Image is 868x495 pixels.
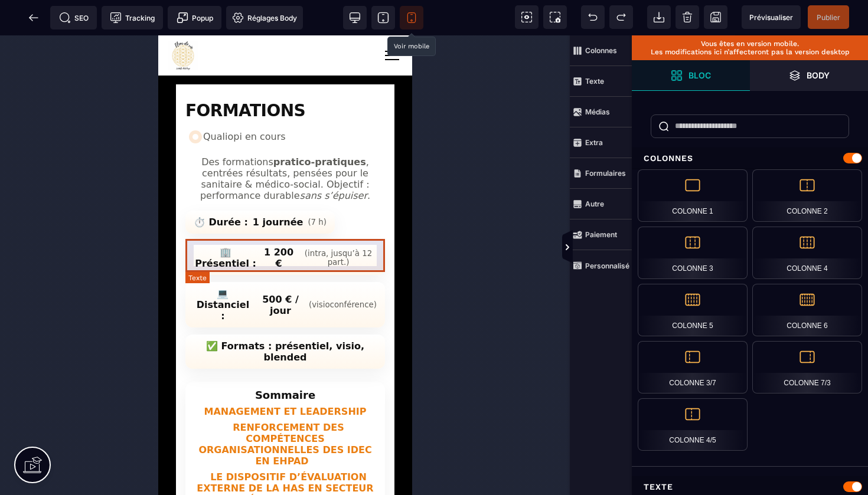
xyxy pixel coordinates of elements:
strong: Body [807,71,830,80]
div: Colonne 5 [638,284,748,336]
strong: Extra [585,138,603,147]
div: Colonne 6 [752,284,862,336]
strong: Bloc [688,71,711,80]
span: Métadata SEO [50,6,97,29]
span: Enregistrer le contenu [808,5,849,29]
div: Colonne 4/5 [638,398,748,451]
span: FORMATIONS [27,65,147,85]
strong: Colonnes [585,46,617,55]
strong: Autre [585,199,604,208]
span: Code de suivi [102,6,163,29]
span: Prévisualiser [749,13,793,22]
span: Autre [570,189,632,219]
div: Colonne 1 [638,169,748,222]
span: ⏱️ Durée : [27,175,177,198]
strong: Paiement [585,230,617,239]
span: Retour [22,6,45,29]
span: Certification Qualiopi en cours [27,92,135,110]
span: Voir mobile [400,6,423,29]
span: Personnalisé [570,250,632,281]
a: MANAGEMENT ET LEADERSHIP [40,365,215,387]
span: Voir tablette [371,6,395,29]
span: Défaire [581,5,605,29]
span: Extra [570,127,632,158]
span: Popup [177,12,213,24]
span: Publier [817,13,840,22]
p: Les modifications ici n’affecteront pas la version desktop [638,48,862,56]
p: Vous êtes en version mobile. [638,40,862,48]
span: Formulaires [570,158,632,189]
span: Voir les composants [515,5,539,29]
span: ✅ Formats : présentiel, visio, blended [27,299,227,333]
span: Ouvrir les blocs [632,60,750,91]
strong: 1 journée [94,181,145,192]
strong: Texte [585,77,604,86]
div: Colonnes [632,147,868,169]
span: Médias [570,97,632,127]
div: Colonne 2 [752,169,862,222]
span: Capture d'écran [543,5,567,29]
span: Paiement [570,219,632,250]
span: SEO [59,12,89,24]
span: Favicon [226,6,303,29]
img: https://sasu-fleur-de-vie.metaforma.io/home [10,5,40,35]
strong: pratico-pratiques [115,121,208,132]
em: sans s’épuiser [142,155,209,166]
small: (visioconférence) [151,265,218,274]
div: Colonne 3 [638,227,748,279]
strong: Médias [585,107,610,116]
h2: Sommaire [34,353,220,366]
strong: 500 € / jour [99,258,146,281]
span: Rétablir [609,5,633,29]
span: 🏢 Présentiel : [27,205,227,240]
strong: Formulaires [585,169,626,178]
div: Colonne 7/3 [752,341,862,394]
span: Colonnes [570,35,632,66]
span: Afficher les vues [632,230,644,265]
span: Créer une alerte modale [168,6,221,29]
span: Nettoyage [676,5,699,29]
small: (7 h) [149,182,168,191]
a: LE DISPOSITIF D’ÉVALUATION EXTERNE DE LA HAS EN SECTEUR MÉDICO-SOCIAL [38,431,215,475]
div: Colonne 4 [752,227,862,279]
div: Colonne 3/7 [638,341,748,394]
a: RENFORCEMENT DES COMPÉTENCES ORGANISATIONNELLES DES IDEC EN EHPAD [40,381,213,437]
span: Aperçu [742,5,801,29]
span: Voir bureau [343,6,367,29]
strong: 1 200 € [104,211,137,234]
div: Informations clés [27,175,227,333]
span: Enregistrer [704,5,727,29]
span: Réglages Body [232,12,297,24]
strong: Personnalisé [585,261,629,270]
span: Texte [570,66,632,97]
span: Importer [647,5,671,29]
p: Des formations , centrées résultats, pensées pour le sanitaire & médico-social. Objectif : perfor... [27,121,227,166]
span: 💻 Distanciel : [27,247,227,292]
small: (intra, jusqu’à 12 part.) [142,214,218,231]
span: Ouvrir les calques [750,60,868,91]
span: Tracking [110,12,155,24]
